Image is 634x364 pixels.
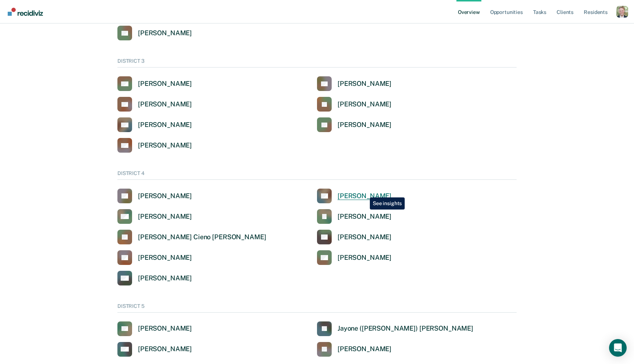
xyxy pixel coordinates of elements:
a: [PERSON_NAME] [117,250,192,265]
div: [PERSON_NAME] [138,345,192,353]
a: [PERSON_NAME] Cieno [PERSON_NAME] [117,230,266,244]
a: [PERSON_NAME] [317,209,391,224]
a: [PERSON_NAME] [317,76,391,91]
a: [PERSON_NAME] [117,26,192,40]
div: DISTRICT 5 [117,303,517,313]
div: [PERSON_NAME] [138,274,192,283]
div: [PERSON_NAME] [338,212,391,221]
a: [PERSON_NAME] [317,250,391,265]
div: [PERSON_NAME] [138,141,192,150]
div: [PERSON_NAME] [138,192,192,200]
img: Recidiviz [8,8,43,16]
div: DISTRICT 4 [117,170,517,180]
div: [PERSON_NAME] [338,192,391,200]
div: [PERSON_NAME] [138,121,192,129]
div: Jayone ([PERSON_NAME]) [PERSON_NAME] [338,324,473,333]
a: [PERSON_NAME] [317,189,391,203]
a: [PERSON_NAME] [117,76,192,91]
a: [PERSON_NAME] [317,342,391,357]
div: DISTRICT 3 [117,58,517,68]
button: Profile dropdown button [616,6,628,18]
a: [PERSON_NAME] [117,189,192,203]
a: [PERSON_NAME] [117,271,192,285]
div: [PERSON_NAME] [338,121,391,129]
a: [PERSON_NAME] [117,342,192,357]
div: [PERSON_NAME] [338,100,391,109]
a: Jayone ([PERSON_NAME]) [PERSON_NAME] [317,321,473,336]
a: [PERSON_NAME] [117,209,192,224]
div: Open Intercom Messenger [609,339,627,357]
div: [PERSON_NAME] [138,254,192,262]
div: [PERSON_NAME] [338,80,391,88]
a: [PERSON_NAME] [117,117,192,132]
a: [PERSON_NAME] [117,97,192,112]
div: [PERSON_NAME] [338,254,391,262]
a: [PERSON_NAME] [117,138,192,153]
div: [PERSON_NAME] [138,212,192,221]
a: [PERSON_NAME] [117,321,192,336]
div: [PERSON_NAME] [138,100,192,109]
div: [PERSON_NAME] [138,324,192,333]
div: [PERSON_NAME] [138,80,192,88]
div: [PERSON_NAME] [138,29,192,37]
div: [PERSON_NAME] Cieno [PERSON_NAME] [138,233,266,241]
a: [PERSON_NAME] [317,97,391,112]
a: [PERSON_NAME] [317,117,391,132]
div: [PERSON_NAME] [338,345,391,353]
a: [PERSON_NAME] [317,230,391,244]
div: [PERSON_NAME] [338,233,391,241]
